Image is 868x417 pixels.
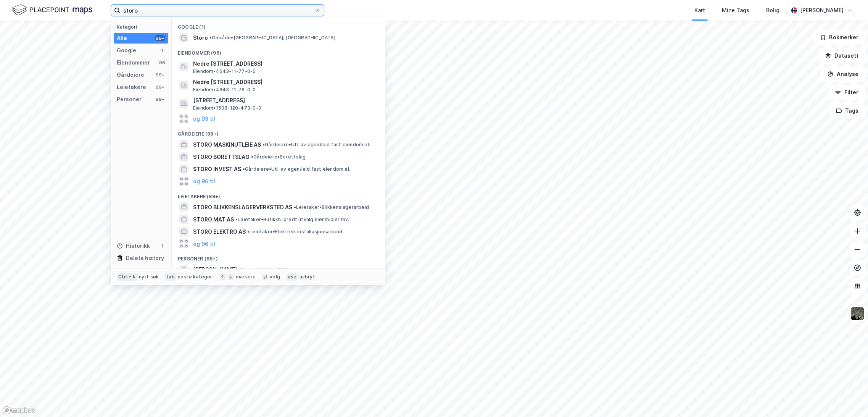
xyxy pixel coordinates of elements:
div: nytt søk [139,274,159,280]
span: Eiendom • 4643-11-76-0-0 [193,87,256,93]
span: • [235,217,238,222]
span: • [247,229,250,234]
div: esc [286,273,298,281]
span: STORO MAT AS [193,215,234,224]
button: Filter [828,85,865,100]
span: Gårdeiere • Borettslag [251,154,306,160]
span: Storo [193,33,208,42]
span: Gårdeiere • Utl. av egen/leid fast eiendom el. [262,142,370,148]
div: 99+ [155,84,165,90]
button: Datasett [818,48,865,63]
div: Gårdeiere (99+) [172,125,385,139]
span: Person • 4. okt. 1997 [238,267,288,273]
div: 99+ [155,35,165,41]
div: markere [236,274,256,280]
span: [STREET_ADDRESS] [193,96,376,105]
span: Nedre [STREET_ADDRESS] [193,59,376,68]
div: Bolig [766,6,779,15]
div: Leietakere (99+) [172,187,385,201]
span: STORO ELEKTRO AS [193,227,246,236]
div: neste kategori [178,274,214,280]
div: 1 [159,47,165,53]
div: Ctrl + k [117,273,137,281]
button: og 93 til [193,114,215,123]
span: Område • [GEOGRAPHIC_DATA], [GEOGRAPHIC_DATA] [209,35,335,41]
span: STORO MASKINUTLEIE AS [193,140,261,149]
a: Mapbox homepage [2,406,36,415]
div: 1 [159,243,165,249]
span: • [294,204,296,210]
div: [PERSON_NAME] [800,6,844,15]
button: Tags [829,103,865,118]
div: Gårdeiere [117,70,144,79]
button: og 96 til [193,177,215,186]
div: Delete history [126,254,164,263]
span: Leietaker • Blikkenslagerarbeid [294,204,369,210]
div: velg [270,274,280,280]
div: Mine Tags [722,6,749,15]
span: • [262,142,265,147]
div: 99+ [155,72,165,78]
div: Google [117,46,136,55]
div: 96 [159,60,165,66]
span: Gårdeiere • Utl. av egen/leid fast eiendom el. [243,166,350,172]
span: STORO BORETTSLAG [193,152,250,162]
button: Analyse [821,66,865,82]
div: Eiendommer [117,58,150,67]
img: 9k= [850,306,865,321]
button: Bokmerker [813,30,865,45]
div: Kart [694,6,705,15]
span: Eiendom • 1508-120-473-0-0 [193,105,261,111]
span: [PERSON_NAME] [193,265,237,274]
span: • [209,35,212,40]
span: Eiendom • 4643-11-77-0-0 [193,68,256,74]
div: Google (1) [172,18,385,32]
div: Eiendommer (96) [172,44,385,58]
span: • [243,166,245,172]
span: • [238,267,241,272]
input: Søk på adresse, matrikkel, gårdeiere, leietakere eller personer [120,5,315,16]
img: logo.f888ab2527a4732fd821a326f86c7f29.svg [12,3,92,17]
iframe: Chat Widget [830,380,868,417]
div: tab [165,273,176,281]
div: Kontrollprogram for chat [830,380,868,417]
span: Leietaker • Elektrisk installasjonsarbeid [247,229,342,235]
span: STORO INVEST AS [193,165,241,174]
div: avbryt [299,274,315,280]
span: STORO BLIKKENSLAGERVERKSTED AS [193,203,292,212]
div: Kategori [117,24,168,30]
span: Leietaker • Butikkh. bredt utvalg nær.midler mv. [235,217,349,223]
div: Personer (99+) [172,250,385,263]
div: Personer [117,95,142,104]
div: Alle [117,34,127,43]
span: • [251,154,253,160]
button: og 96 til [193,239,215,248]
div: 99+ [155,96,165,102]
div: Historikk [117,241,150,251]
span: Nedre [STREET_ADDRESS] [193,78,376,87]
div: Leietakere [117,82,146,92]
